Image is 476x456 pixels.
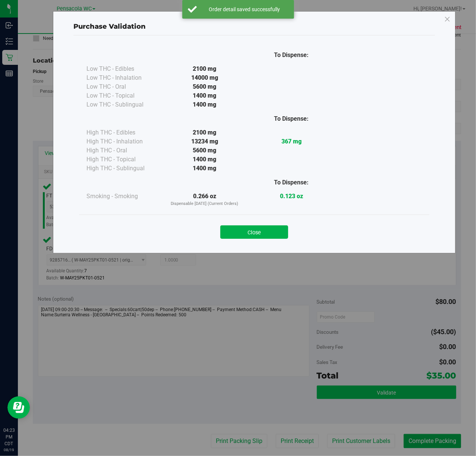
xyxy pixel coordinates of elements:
div: High THC - Sublingual [86,164,161,173]
span: Purchase Validation [73,22,146,31]
div: 1400 mg [161,91,248,100]
div: 2100 mg [161,64,248,73]
div: Low THC - Inhalation [86,73,161,82]
div: 2100 mg [161,128,248,137]
div: 14000 mg [161,73,248,82]
div: To Dispense: [248,178,335,187]
div: High THC - Topical [86,155,161,164]
button: Close [220,225,288,239]
strong: 367 mg [281,138,302,145]
div: Low THC - Topical [86,91,161,100]
div: High THC - Oral [86,146,161,155]
div: To Dispense: [248,51,335,60]
div: Low THC - Edibles [86,64,161,73]
div: 5600 mg [161,146,248,155]
iframe: Resource center [7,396,30,419]
div: Low THC - Sublingual [86,100,161,109]
div: Smoking - Smoking [86,192,161,201]
strong: 0.123 oz [280,193,303,200]
div: To Dispense: [248,114,335,123]
div: 1400 mg [161,164,248,173]
div: Order detail saved successfully [201,6,289,13]
div: Low THC - Oral [86,82,161,91]
div: 1400 mg [161,155,248,164]
div: 1400 mg [161,100,248,109]
p: Dispensable [DATE] (Current Orders) [161,201,248,207]
div: High THC - Edibles [86,128,161,137]
div: High THC - Inhalation [86,137,161,146]
div: 0.266 oz [161,192,248,207]
div: 5600 mg [161,82,248,91]
div: 13234 mg [161,137,248,146]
